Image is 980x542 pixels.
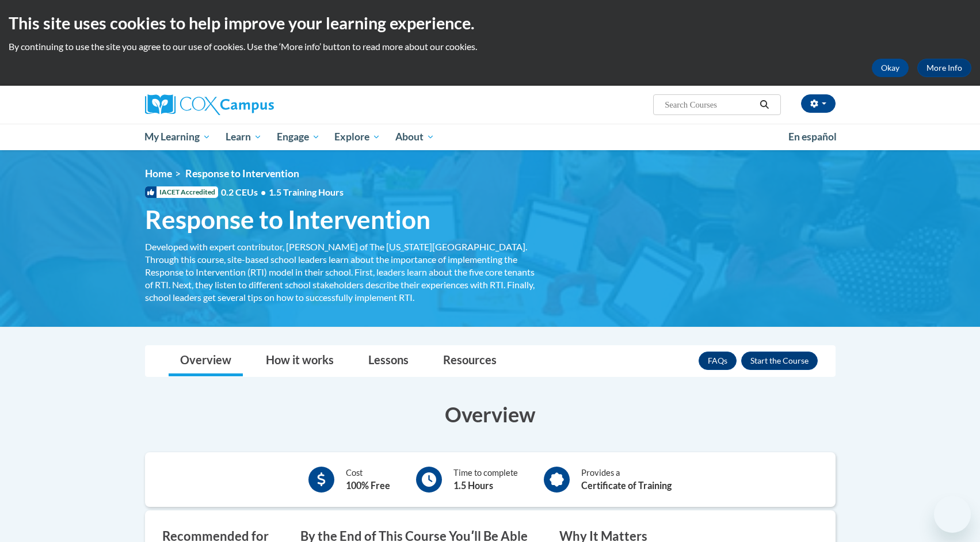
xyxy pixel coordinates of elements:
[388,124,442,150] a: About
[346,467,390,493] div: Cost
[269,186,344,197] span: 1.5 Training Hours
[261,186,266,197] span: •
[334,130,380,144] span: Explore
[453,480,493,491] b: 1.5 Hours
[145,186,218,198] span: IACET Accredited
[145,167,172,180] a: Home
[699,352,737,370] a: FAQs
[756,98,773,112] button: Search
[357,346,420,376] a: Lessons
[934,496,971,533] iframe: Button to launch messaging window
[663,98,756,112] input: Search Courses
[254,346,345,376] a: How it works
[346,480,390,491] b: 100% Free
[138,124,219,150] a: My Learning
[145,94,274,115] img: Cox Campus
[788,131,837,143] span: En español
[221,186,344,199] span: 0.2 CEUs
[145,241,542,304] div: Developed with expert contributor, [PERSON_NAME] of The [US_STATE][GEOGRAPHIC_DATA]. Through this...
[277,130,320,144] span: Engage
[9,12,971,35] h2: This site uses cookies to help improve your learning experience.
[185,167,299,180] span: Response to Intervention
[145,400,836,429] h3: Overview
[128,124,853,150] div: Main menu
[801,94,836,113] button: Account Settings
[581,480,672,491] b: Certificate of Training
[741,352,818,370] button: Enroll
[145,94,364,115] a: Cox Campus
[9,40,971,53] p: By continuing to use the site you agree to our use of cookies. Use the ‘More info’ button to read...
[581,467,672,493] div: Provides a
[917,59,971,77] a: More Info
[269,124,327,150] a: Engage
[872,59,909,77] button: Okay
[395,130,434,144] span: About
[145,204,430,235] span: Response to Intervention
[453,467,518,493] div: Time to complete
[226,130,262,144] span: Learn
[169,346,243,376] a: Overview
[218,124,269,150] a: Learn
[781,125,844,149] a: En español
[144,130,211,144] span: My Learning
[327,124,388,150] a: Explore
[432,346,508,376] a: Resources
